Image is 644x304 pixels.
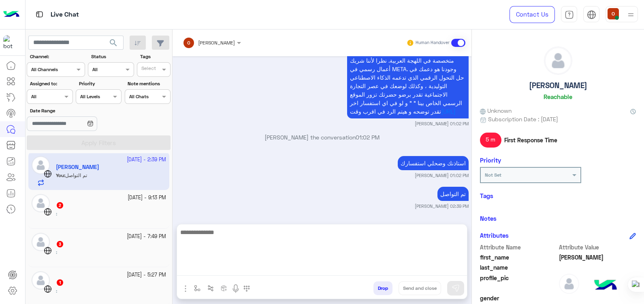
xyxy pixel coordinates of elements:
b: : [56,249,57,255]
small: Human Handover [416,40,450,46]
span: 1 [57,279,63,286]
button: create order [218,281,231,295]
span: first_name [480,253,557,262]
b: : [56,288,57,294]
small: [PERSON_NAME] 01:02 PM [415,172,469,179]
label: Status [91,53,133,60]
span: Attribute Name [480,243,557,251]
span: last_name [480,263,557,272]
button: Drop [373,281,392,295]
button: Trigger scenario [204,281,218,295]
p: 29/9/2025, 1:02 PM [347,28,469,118]
p: [PERSON_NAME] the conversation [176,133,469,141]
small: [DATE] - 7:49 PM [127,233,166,241]
label: Tags [140,53,170,60]
img: 114004088273201 [3,35,18,50]
h6: Priority [480,156,501,164]
label: Date Range [30,107,121,114]
b: : [56,211,57,217]
button: select flow [191,281,204,295]
span: [PERSON_NAME] [198,40,235,46]
img: tab [587,10,596,19]
span: Subscription Date : [DATE] [488,115,558,123]
a: tab [561,6,577,23]
img: defaultAdmin.png [559,274,579,294]
h6: Notes [480,215,497,222]
button: search [104,36,124,53]
img: create order [221,285,227,291]
img: select flow [194,285,200,291]
a: [URL] [441,108,456,115]
img: defaultAdmin.png [32,194,50,212]
label: Channel: [30,53,84,60]
img: send message [452,284,460,292]
button: Send and close [399,281,441,295]
label: Priority [79,80,121,87]
img: Trigger scenario [207,285,214,291]
img: WebChat [44,247,52,255]
b: Not Set [485,172,501,178]
span: null [559,294,636,302]
small: [DATE] - 5:27 PM [127,271,166,279]
p: 29/9/2025, 2:39 PM [437,187,469,201]
span: 2 [57,202,63,209]
h5: [PERSON_NAME] [529,81,587,90]
span: Unknown [480,106,512,115]
label: Assigned to: [30,80,72,87]
img: WebChat [44,285,52,293]
h6: Attributes [480,232,509,239]
img: defaultAdmin.png [544,47,572,74]
img: WebChat [44,208,52,216]
img: send attachment [181,284,190,293]
span: Abdelrahman [559,253,636,262]
img: tab [565,10,574,19]
small: [DATE] - 9:13 PM [128,194,166,202]
img: send voice note [231,284,241,293]
p: 29/9/2025, 1:02 PM [398,156,469,170]
span: search [109,38,118,48]
span: 5 m [480,133,501,147]
img: tab [34,9,45,19]
h6: Tags [480,192,636,199]
h6: Reachable [544,93,572,100]
img: defaultAdmin.png [32,271,50,289]
p: Live Chat [51,9,79,20]
span: Attribute Value [559,243,636,251]
img: profile [626,10,636,20]
label: Note mentions [128,80,169,87]
img: defaultAdmin.png [32,233,50,251]
span: 3 [57,241,63,247]
small: [PERSON_NAME] 02:39 PM [415,203,469,209]
small: [PERSON_NAME] 01:02 PM [415,120,469,127]
img: Logo [3,6,19,23]
img: hulul-logo.png [591,272,620,300]
button: Apply Filters [27,135,171,150]
span: gender [480,294,557,302]
img: userImage [608,8,619,19]
span: First Response Time [504,136,557,144]
span: profile_pic [480,274,557,292]
div: Select [140,65,156,74]
a: Contact Us [510,6,555,23]
span: 01:02 PM [356,134,380,141]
